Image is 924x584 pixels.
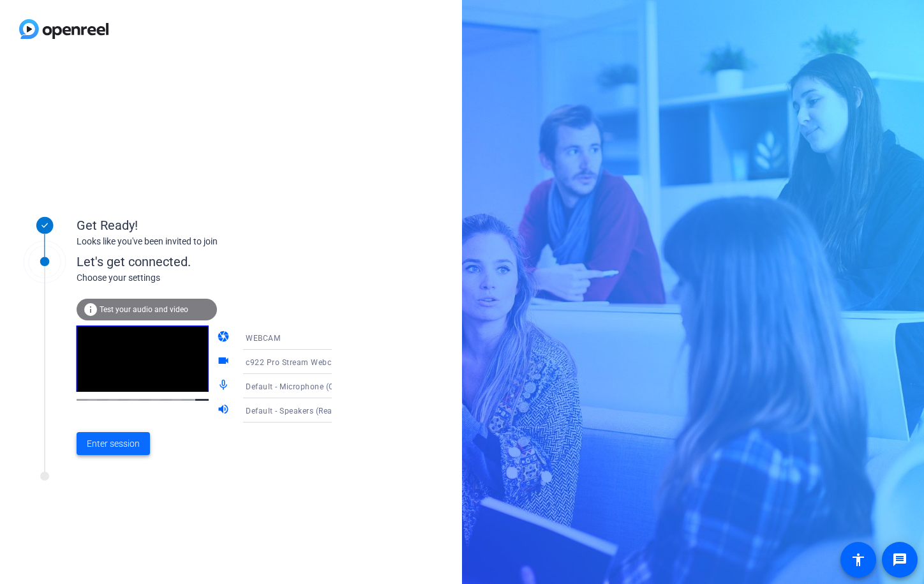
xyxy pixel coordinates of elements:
span: Default - Microphone (C922 Pro Stream Webcam) (046d:085c) [246,381,479,391]
div: Get Ready! [77,216,332,235]
mat-icon: message [892,552,907,567]
span: Enter session [87,437,140,451]
button: Enter session [77,432,150,455]
span: c922 Pro Stream Webcam (046d:085c) [246,357,391,367]
mat-icon: volume_up [217,403,232,418]
mat-icon: mic_none [217,378,232,394]
span: WEBCAM [246,334,280,343]
mat-icon: accessibility [851,552,866,567]
mat-icon: videocam [217,354,232,370]
div: Choose your settings [77,271,358,285]
div: Let's get connected. [77,252,358,271]
span: Default - Speakers (Realtek(R) Audio) [246,405,384,416]
mat-icon: camera [217,330,232,345]
mat-icon: info [83,302,98,317]
div: Looks like you've been invited to join [77,235,332,248]
span: Test your audio and video [100,305,188,314]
